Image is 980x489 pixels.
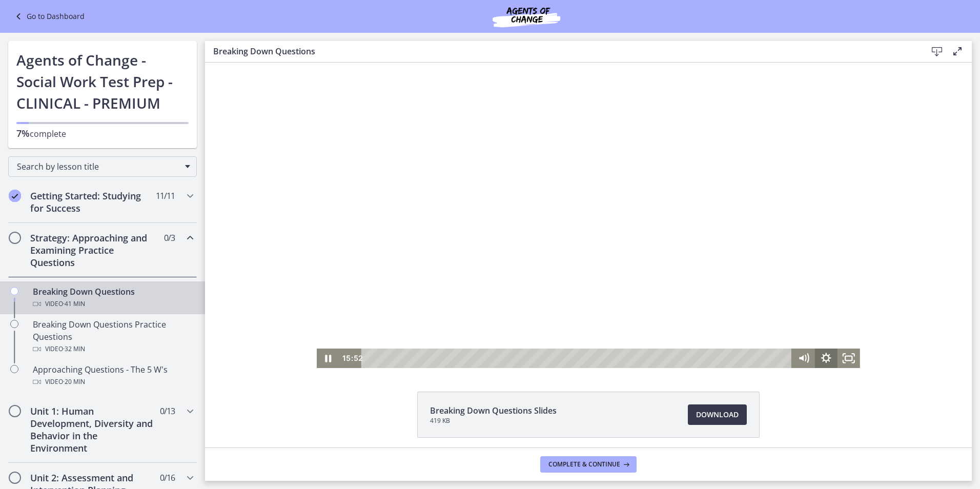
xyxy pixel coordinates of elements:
span: Search by lesson title [17,161,180,172]
span: 0 / 16 [160,472,175,484]
div: Approaching Questions - The 5 W's [33,363,193,388]
span: 419 KB [430,417,557,425]
a: Download [688,404,747,425]
i: Completed [9,190,21,202]
h2: Getting Started: Studying for Success [30,190,155,214]
h2: Unit 1: Human Development, Diversity and Behavior in the Environment [30,405,155,454]
div: Breaking Down Questions Practice Questions [33,318,193,355]
h2: Strategy: Approaching and Examining Practice Questions [30,232,155,269]
iframe: Video Lesson [205,63,972,368]
div: Breaking Down Questions [33,286,193,310]
span: · 20 min [63,376,85,388]
img: Agents of Change [465,4,588,29]
span: · 32 min [63,343,85,355]
div: Video [33,343,193,355]
a: Go to Dashboard [12,10,85,23]
span: · 41 min [63,298,85,310]
span: 11 / 11 [156,190,175,202]
div: Search by lesson title [8,156,197,177]
div: Video [33,376,193,388]
button: Mute [587,286,609,305]
button: Complete & continue [540,456,637,473]
span: Download [696,409,739,421]
h3: Breaking Down Questions [213,45,910,57]
span: Complete & continue [548,460,620,468]
div: Video [33,298,193,310]
span: 7% [16,127,30,139]
span: 0 / 3 [164,232,175,244]
h1: Agents of Change - Social Work Test Prep - CLINICAL - PREMIUM [16,49,189,114]
button: Show settings menu [609,286,632,305]
button: Fullscreen [632,286,655,305]
span: Breaking Down Questions Slides [430,404,557,417]
span: 0 / 13 [160,405,175,417]
p: complete [16,127,189,140]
